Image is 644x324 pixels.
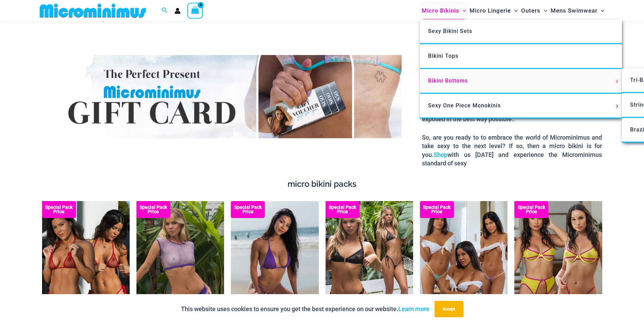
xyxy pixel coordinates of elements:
button: Accept [435,301,463,317]
a: Bikini BottomsMenu ToggleMenu Toggle [420,69,622,94]
span: Bikini Bottoms [428,77,468,84]
b: Special Pack Price [136,205,170,214]
a: Search icon link [162,6,168,15]
span: Menu Toggle [613,105,621,108]
b: Special Pack Price [231,205,265,214]
a: Account icon link [174,8,181,14]
a: Micro LingerieMenu ToggleMenu Toggle [468,2,519,19]
b: Special Pack Price [42,205,76,214]
a: Bikini Tops [420,44,622,69]
nav: Site Navigation [419,1,607,20]
a: Learn more [398,305,429,312]
span: Outers [521,2,540,19]
span: Micro Bikinis [422,2,459,19]
a: Micro BikinisMenu ToggleMenu Toggle [420,2,468,19]
a: Mens SwimwearMenu ToggleMenu Toggle [549,2,606,19]
span: Menu Toggle [597,2,604,19]
a: OutersMenu ToggleMenu Toggle [519,2,549,19]
span: Menu Toggle [613,80,621,83]
img: MM SHOP LOGO FLAT [37,3,149,18]
span: Menu Toggle [459,2,466,19]
span: Menu Toggle [540,2,547,19]
span: Sexy One Piece Monokinis [428,102,501,109]
h4: micro bikini packs [42,179,602,189]
a: View Shopping Cart, empty [187,3,203,18]
span: Bikini Tops [428,53,458,59]
a: Sexy One Piece MonokinisMenu ToggleMenu Toggle [420,94,622,119]
span: Menu Toggle [511,2,518,19]
b: Special Pack Price [420,205,454,214]
span: Mens Swimwear [551,2,597,19]
p: So, are you ready to to embrace the world of Microminimus and take sexy to the next level? If so,... [422,133,602,167]
a: Sexy Bikini Sets [420,19,622,44]
b: Special Pack Price [514,205,548,214]
img: Gift Card Banner 1680 [52,55,402,138]
p: This website uses cookies to ensure you get the best experience on our website. [181,304,429,314]
span: Sexy Bikini Sets [428,28,472,34]
span: Micro Lingerie [470,2,511,19]
a: Shop [434,151,447,158]
b: Special Pack Price [326,205,360,214]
